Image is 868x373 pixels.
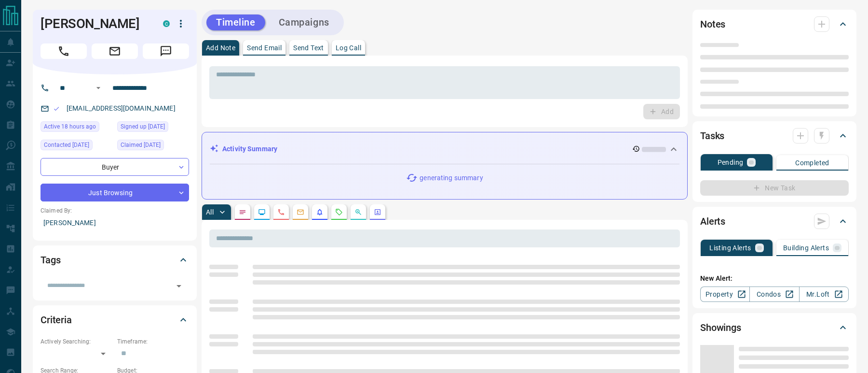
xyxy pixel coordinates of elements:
h2: Alerts [700,214,725,229]
div: condos.ca [163,20,170,27]
p: Add Note [206,44,235,51]
div: Tasks [700,124,849,147]
span: Call [41,43,87,59]
span: Message [143,43,189,59]
div: Showings [700,316,849,339]
div: Just Browsing [41,184,189,201]
div: Alerts [700,210,849,233]
div: Fri Jul 15 2022 [117,121,189,135]
svg: Notes [239,208,246,216]
p: Activity Summary [222,144,277,154]
p: Send Text [293,44,324,51]
svg: Agent Actions [374,208,381,216]
a: Condos [749,287,799,302]
svg: Emails [297,208,304,216]
p: Send Email [247,44,282,51]
button: Open [93,82,104,94]
div: Thu Aug 28 2025 [41,140,112,153]
span: Email [92,43,138,59]
a: [EMAIL_ADDRESS][DOMAIN_NAME] [67,104,176,112]
p: Building Alerts [783,244,829,251]
p: New Alert: [700,273,849,284]
svg: Requests [335,208,343,216]
p: Claimed By: [41,206,189,215]
div: Activity Summary [210,140,679,158]
p: Pending [718,159,744,166]
div: Fri Jul 15 2022 [117,140,189,153]
p: Completed [795,159,829,166]
p: Actively Searching: [41,337,112,346]
h2: Tags [41,252,60,268]
svg: Email Valid [53,105,60,112]
a: Property [700,287,750,302]
div: Notes [700,13,849,36]
div: Buyer [41,158,189,176]
a: Mr.Loft [799,287,849,302]
p: Log Call [336,44,361,51]
p: Listing Alerts [709,244,751,251]
h2: Tasks [700,128,724,143]
span: Signed up [DATE] [121,122,165,131]
div: Mon Oct 13 2025 [41,121,112,135]
h2: Notes [700,16,725,32]
svg: Calls [277,208,285,216]
svg: Opportunities [354,208,362,216]
svg: Lead Browsing Activity [258,208,266,216]
h2: Criteria [41,312,72,328]
p: All [206,209,214,215]
div: Criteria [41,308,189,331]
span: Contacted [DATE] [44,140,89,150]
p: Timeframe: [117,337,189,346]
p: [PERSON_NAME] [41,215,189,231]
button: Timeline [206,14,265,30]
svg: Listing Alerts [316,208,324,216]
div: Tags [41,248,189,272]
button: Campaigns [269,14,339,30]
h2: Showings [700,320,741,335]
button: Open [172,279,186,293]
h1: [PERSON_NAME] [41,16,149,31]
p: generating summary [420,173,483,183]
span: Active 18 hours ago [44,122,96,131]
span: Claimed [DATE] [121,140,161,150]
